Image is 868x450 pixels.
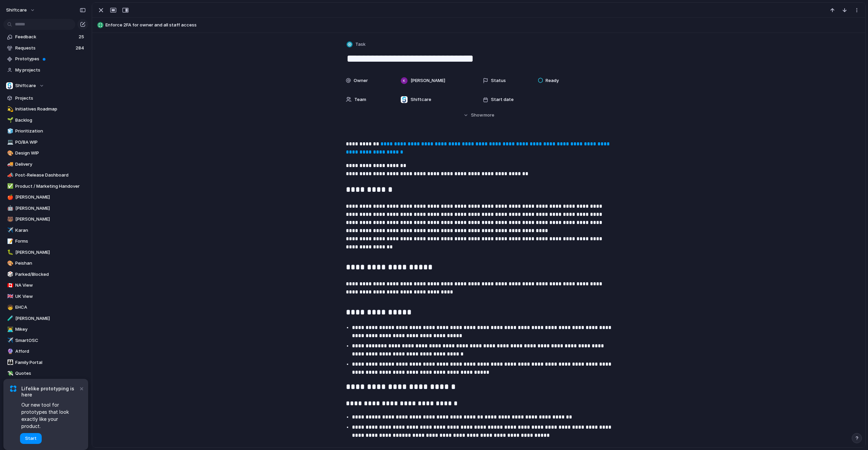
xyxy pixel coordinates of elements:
button: 🌱 [6,117,13,124]
button: 🇬🇧 [6,293,13,300]
div: 🤖 [7,204,12,212]
div: 🔮 [7,348,12,355]
a: 🎲Parked/Blocked [3,269,88,280]
a: 🎨Peishan [3,258,88,268]
span: My projects [15,67,86,74]
a: 🧪[PERSON_NAME] [3,313,88,324]
span: PO/BA WIP [15,139,86,146]
div: 💻 [7,138,12,146]
div: 🎲 [7,270,12,278]
a: 💫Initiatives Roadmap [3,104,88,114]
button: 🎨 [6,150,13,157]
button: 🧪 [6,315,13,322]
button: 🧒 [6,304,13,311]
span: Enforce 2FA for owner and all staff access [105,22,862,28]
button: 🤖 [6,205,13,212]
a: 📝Forms [3,236,88,246]
button: 🎲 [6,271,13,278]
span: Show [471,112,483,119]
span: Start date [491,96,514,103]
span: Family Portal [15,359,86,366]
button: 💸 [6,370,13,377]
button: 📣 [6,172,13,179]
button: 🐛 [6,249,13,256]
div: 📣 [7,171,12,179]
div: 🐻 [7,216,12,223]
div: 👨‍💻 [7,326,12,333]
div: 🧪 [7,314,12,322]
a: ✈️SmartOSC [3,335,88,346]
div: 💫 [7,105,12,113]
button: 🚚 [6,161,13,168]
span: Requests [15,45,74,52]
a: 🍎[PERSON_NAME] [3,192,88,202]
button: 💫 [6,106,13,112]
span: NA View [15,282,86,289]
span: Design WIP [15,150,86,157]
a: 🐛[PERSON_NAME] [3,247,88,258]
button: Start [20,433,42,444]
a: 🎨Design WIP [3,148,88,158]
span: Karan [15,227,86,234]
span: Feedback [15,34,77,40]
span: [PERSON_NAME] [15,315,86,322]
span: Start [25,435,37,442]
button: Dismiss [77,384,85,392]
span: EHCA [15,304,86,311]
div: 🧒 [7,304,12,311]
div: 🤖[PERSON_NAME] [3,203,88,213]
span: Delivery [15,161,86,168]
button: shiftcare [3,5,39,16]
span: Post-Release Dashboard [15,172,86,179]
span: [PERSON_NAME] [15,216,86,223]
a: 👪Family Portal [3,357,88,368]
a: 🌱Backlog [3,115,88,125]
div: 🎨 [7,149,12,157]
button: 🇨🇦 [6,282,13,289]
span: Projects [15,95,86,102]
a: 🐻[PERSON_NAME] [3,214,88,224]
span: Mikey [15,326,86,333]
div: 👪 [7,359,12,366]
span: Team [354,96,366,103]
a: Requests284 [3,43,88,53]
div: 🍎 [7,193,12,201]
button: 📝 [6,238,13,245]
a: ✅Product / Marketing Handover [3,181,88,191]
a: 🇨🇦NA View [3,280,88,290]
a: Prototypes [3,54,88,64]
button: 🐻 [6,216,13,223]
button: 🎨 [6,260,13,267]
span: Our new tool for prototypes that look exactly like your product. [21,401,78,430]
span: Quotes [15,370,86,377]
a: 📣Post-Release Dashboard [3,170,88,180]
a: 💻PO/BA WIP [3,137,88,147]
div: ✅ [7,182,12,190]
a: 👨‍💻Mikey [3,324,88,334]
a: My projects [3,65,88,75]
span: 25 [79,34,85,40]
span: Owner [354,77,368,84]
button: Task [345,40,368,49]
span: more [484,112,494,119]
div: ✈️ [7,336,12,344]
a: 🧊Prioritization [3,126,88,136]
span: Prioritization [15,128,86,135]
button: ✈️ [6,337,13,344]
span: [PERSON_NAME] [15,249,86,256]
span: UK View [15,293,86,300]
a: ✈️Karan [3,225,88,236]
span: 284 [76,45,85,52]
a: Feedback25 [3,32,88,42]
a: 🇬🇧UK View [3,291,88,302]
span: [PERSON_NAME] [411,77,445,84]
span: Task [355,41,366,48]
a: Projects [3,93,88,103]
